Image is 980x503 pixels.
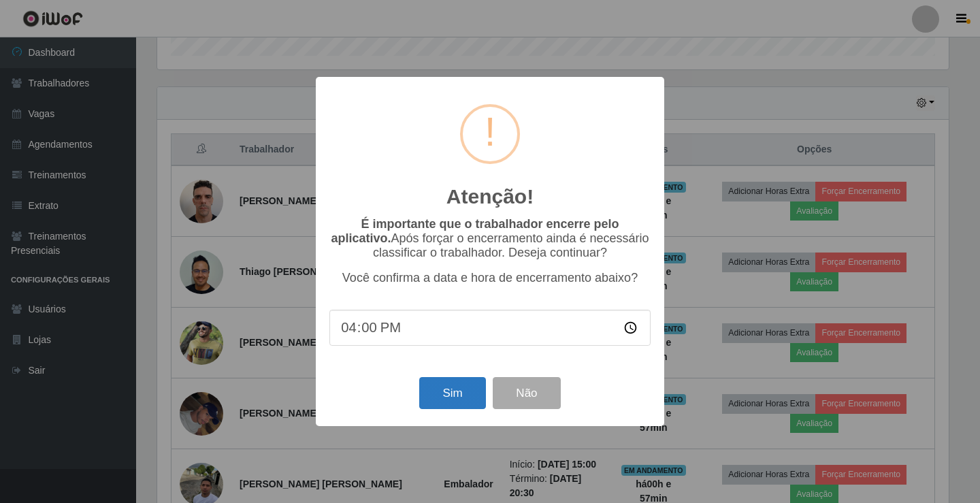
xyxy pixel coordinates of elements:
[446,184,534,209] h2: Atenção!
[331,217,619,245] b: É importante que o trabalhador encerre pelo aplicativo.
[329,271,651,285] p: Você confirma a data e hora de encerramento abaixo?
[419,377,485,409] button: Sim
[329,217,651,260] p: Após forçar o encerramento ainda é necessário classificar o trabalhador. Deseja continuar?
[493,377,560,409] button: Não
